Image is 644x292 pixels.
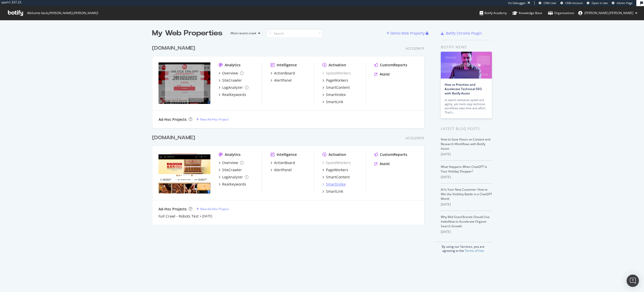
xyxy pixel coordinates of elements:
[222,175,243,180] div: LogAnalyzer
[270,71,295,76] a: ActionBoard
[200,207,229,211] div: New Ad-Hoc Project
[222,160,238,165] div: Overview
[380,161,390,166] div: Assist
[390,31,425,36] div: Demo Web Property
[584,11,633,15] span: laura.giuliari
[159,207,187,212] div: Ad-Hoc Projects
[322,160,351,165] a: SpeedWorkers
[222,92,246,97] div: RealKeywords
[441,175,492,179] div: [DATE]
[266,29,323,38] input: Search
[441,187,492,201] a: AI Is Your New Customer: How to Win the Visibility Battle in a ChatGPT World
[225,152,241,157] div: Analytics
[374,72,390,77] a: Assist
[387,29,426,37] button: Demo Web Property
[441,165,487,174] a: What Happens When ChatGPT Is Your Holiday Shopper?
[159,62,210,104] img: https://www.cigars.com/
[434,242,492,253] div: By using our Services, you are agreeing to the
[465,248,484,253] a: Terms of Use
[617,1,632,5] span: Admin Page
[326,85,350,90] div: SmartContent
[322,189,343,194] a: SmartLink
[274,71,295,76] div: ActionBoard
[152,134,195,142] div: [DOMAIN_NAME]
[202,214,212,218] a: [DATE]
[322,175,350,180] a: SmartContent
[152,45,197,52] a: [DOMAIN_NAME]
[196,207,229,211] a: New Ad-Hoc Project
[270,78,292,83] a: AlertPanel
[539,1,557,5] a: CRM User
[512,6,542,20] a: Knowledge Base
[612,1,632,5] a: Admin Page
[152,134,197,142] a: [DOMAIN_NAME]
[565,1,583,5] span: CRM Account
[222,182,246,187] div: RealKeywords
[277,152,297,157] div: Intelligence
[560,1,583,5] a: CRM Account
[441,137,490,151] a: How to Save Hours on Content and Research Workflows with Botify Assist
[227,29,262,37] button: Most recent crawl
[329,62,346,68] div: Activation
[387,31,426,35] a: Demo Web Property
[441,31,482,36] a: Botify Chrome Plugin
[322,85,350,90] a: SmartContent
[200,117,229,122] div: New Ad-Hoc Project
[441,215,490,228] a: Why Mid-Sized Brands Should Use IndexNow to Accelerate Organic Search Growth
[27,11,98,15] span: Welcome back, [PERSON_NAME].[PERSON_NAME] !
[329,152,346,157] div: Activation
[222,167,242,172] div: SiteCrawler
[574,9,641,17] button: [PERSON_NAME].[PERSON_NAME]
[322,182,346,187] a: SmartIndex
[441,230,492,234] div: [DATE]
[222,78,242,83] div: SiteCrawler
[326,99,343,104] div: SmartLink
[480,10,507,16] div: Botify Academy
[380,62,407,68] div: CustomReports
[219,167,242,172] a: SiteCrawler
[374,152,407,157] a: CustomReports
[587,1,608,5] a: Open in dev
[374,161,390,166] a: Assist
[322,71,351,76] div: SpeedWorkers
[441,44,492,50] div: Botify news
[326,189,343,194] div: SmartLink
[322,78,348,83] a: PageWorkers
[274,167,292,172] div: AlertPanel
[326,78,348,83] div: PageWorkers
[441,126,492,132] div: Latest Blog Posts
[219,71,244,76] a: Overview
[480,6,507,20] a: Botify Academy
[326,182,346,187] div: SmartIndex
[544,1,557,5] span: CRM User
[219,92,246,97] a: RealKeywords
[380,72,390,77] div: Assist
[152,45,195,52] div: [DOMAIN_NAME]
[512,10,542,16] div: Knowledge Base
[225,62,241,68] div: Analytics
[152,28,222,38] div: My Web Properties
[548,10,574,16] div: Organizations
[380,152,407,157] div: CustomReports
[441,152,492,157] div: [DATE]
[322,92,346,97] a: SmartIndex
[445,98,488,114] div: AI search demands speed and agility, yet multi-step technical workflows take time and effort. Tha...
[219,182,246,187] a: RealKeywords
[152,38,428,225] div: grid
[441,202,492,207] div: [DATE]
[326,167,348,172] div: PageWorkers
[159,117,187,122] div: Ad-Hoc Projects
[446,31,482,36] div: Botify Chrome Plugin
[219,160,244,165] a: Overview
[274,160,295,165] div: ActionBoard
[445,82,482,95] a: How to Prioritize and Accelerate Technical SEO with Botify Assist
[270,167,292,172] a: AlertPanel
[592,1,608,5] span: Open in dev
[274,78,292,83] div: AlertPanel
[441,52,492,79] img: How to Prioritize and Accelerate Technical SEO with Botify Assist
[322,167,348,172] a: PageWorkers
[627,275,639,287] div: Open Intercom Messenger
[270,160,295,165] a: ActionBoard
[322,99,343,104] a: SmartLink
[159,152,210,193] img: https://www.jrcigars.com/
